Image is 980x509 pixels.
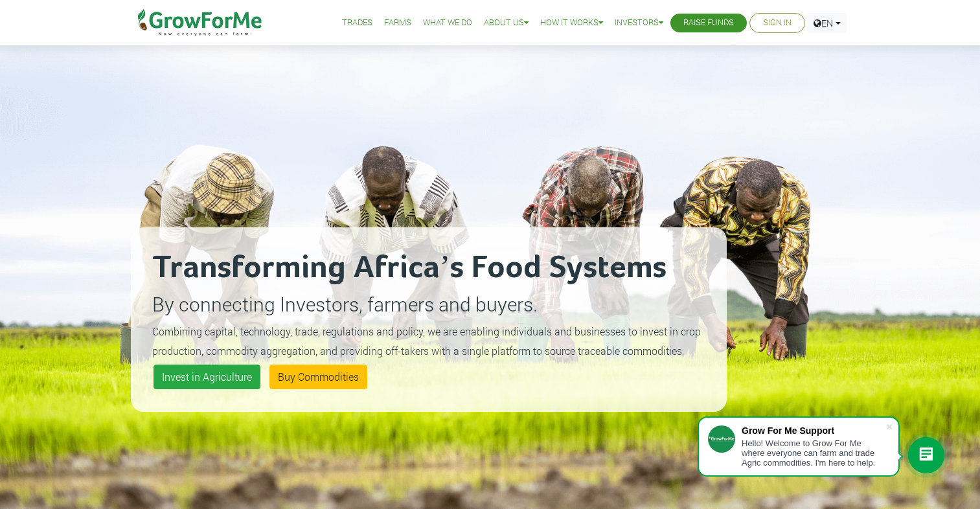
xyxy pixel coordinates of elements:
a: How it Works [540,16,603,30]
div: Hello! Welcome to Grow For Me where everyone can farm and trade Agric commodities. I'm here to help. [742,438,885,468]
div: Grow For Me Support [742,425,885,436]
a: About Us [484,16,529,30]
a: Farms [384,16,411,30]
a: Investors [615,16,663,30]
a: Invest in Agriculture [154,365,260,389]
small: Combining capital, technology, trade, regulations and policy, we are enabling individuals and bus... [152,324,701,357]
h2: Transforming Africa’s Food Systems [152,249,705,288]
a: EN [808,13,847,33]
a: Sign In [763,16,792,30]
a: Raise Funds [683,16,734,30]
a: What We Do [423,16,472,30]
a: Buy Commodities [269,365,367,389]
a: Trades [342,16,372,30]
p: By connecting Investors, farmers and buyers. [152,289,705,319]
